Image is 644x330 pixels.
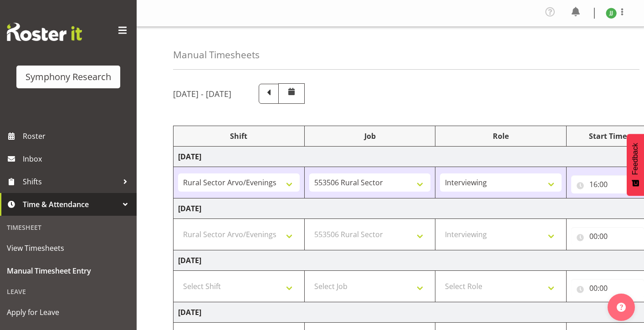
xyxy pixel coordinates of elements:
span: Inbox [23,152,132,166]
span: Feedback [631,143,639,175]
a: View Timesheets [2,237,134,259]
img: help-xxl-2.png [617,303,626,312]
div: Job [309,131,431,142]
a: Apply for Leave [2,301,134,324]
span: Roster [23,129,132,143]
div: Shift [178,131,300,142]
div: Role [440,131,562,142]
div: Symphony Research [26,70,111,84]
h4: Manual Timesheets [173,50,260,60]
span: Apply for Leave [7,305,130,319]
img: joshua-joel11891.jpg [606,8,617,19]
a: Manual Timesheet Entry [2,259,134,282]
span: View Timesheets [7,241,130,255]
span: Manual Timesheet Entry [7,264,130,278]
img: Rosterit website logo [7,23,82,41]
h5: [DATE] - [DATE] [173,89,231,99]
div: Leave [2,282,134,301]
div: Timesheet [2,218,134,237]
button: Feedback - Show survey [627,134,644,196]
span: Shifts [23,175,118,188]
span: Time & Attendance [23,198,118,211]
